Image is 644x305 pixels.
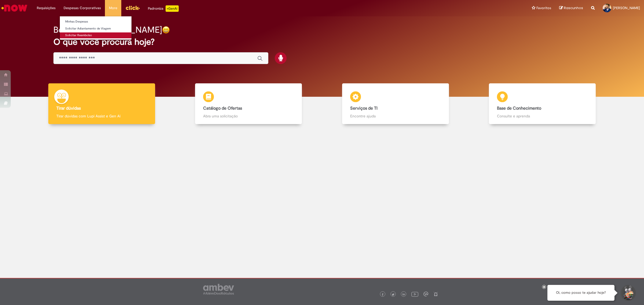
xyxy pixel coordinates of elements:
[60,32,131,38] a: Solicitar Reembolso
[166,5,179,12] p: +GenAi
[433,292,438,296] img: logo_footer_naosei.png
[203,284,234,295] img: logo_footer_ambev_rotulo_gray.png
[56,106,81,111] b: Tirar dúvidas
[53,25,162,35] h2: Boa tarde, [PERSON_NAME]
[564,5,583,10] span: Rascunhos
[28,83,175,124] a: Tirar dúvidas Tirar dúvidas com Lupi Assist e Gen Ai
[125,4,140,12] img: click_logo_yellow_360x200.png
[547,285,614,301] div: Oi, como posso te ajudar hoje?
[203,113,294,119] p: Abra uma solicitação
[148,5,179,12] div: Padroniza
[53,37,591,47] h2: O que você procura hoje?
[411,291,418,297] img: logo_footer_youtube.png
[60,19,131,25] a: Minhas Despesas
[497,113,588,119] p: Consulte e aprenda
[469,83,616,124] a: Base de Conhecimento Consulte e aprenda
[620,285,636,301] button: Iniciar Conversa de Suporte
[392,293,394,296] img: logo_footer_twitter.png
[203,106,242,111] b: Catálogo de Ofertas
[64,5,101,11] span: Despesas Corporativas
[350,106,378,111] b: Serviços de TI
[497,106,541,111] b: Base de Conhecimento
[613,6,640,10] span: [PERSON_NAME]
[559,6,583,11] a: Rascunhos
[109,5,117,11] span: More
[381,293,384,296] img: logo_footer_facebook.png
[350,113,441,119] p: Encontre ajuda
[1,3,28,13] img: ServiceNow
[536,5,551,11] span: Favoritos
[60,26,131,32] a: Solicitar Adiantamento de Viagem
[423,292,428,296] img: logo_footer_workplace.png
[175,83,322,124] a: Catálogo de Ofertas Abra uma solicitação
[37,5,56,11] span: Requisições
[56,113,147,119] p: Tirar dúvidas com Lupi Assist e Gen Ai
[60,16,132,40] ul: Despesas Corporativas
[162,26,170,34] img: happy-face.png
[322,83,469,124] a: Serviços de TI Encontre ajuda
[402,293,405,296] img: logo_footer_linkedin.png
